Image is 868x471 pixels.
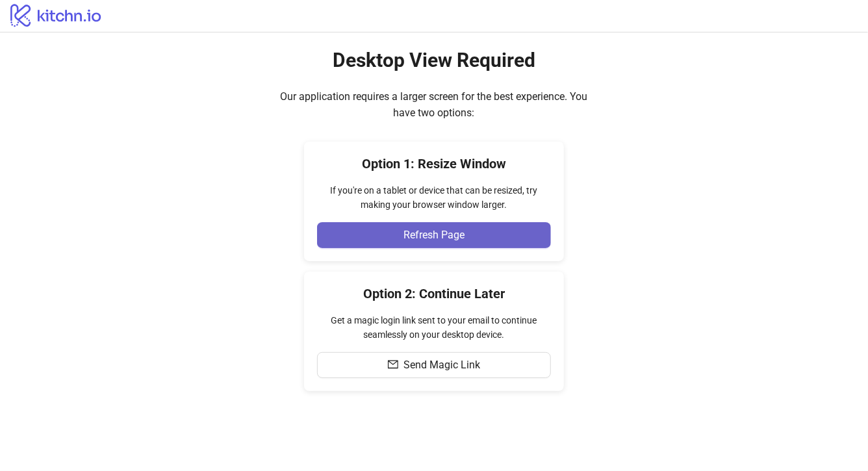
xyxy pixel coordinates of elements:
[317,222,551,248] button: Refresh Page
[272,88,596,121] div: Our application requires a larger screen for the best experience. You have two options:
[317,352,551,378] button: Send Magic Link
[317,313,551,342] div: Get a magic login link sent to your email to continue seamlessly on your desktop device.
[317,285,551,303] h4: Option 2: Continue Later
[403,229,465,241] span: Refresh Page
[403,359,480,371] span: Send Magic Link
[333,48,535,73] h2: Desktop View Required
[388,359,398,370] span: mail
[317,155,551,173] h4: Option 1: Resize Window
[317,183,551,212] div: If you're on a tablet or device that can be resized, try making your browser window larger.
